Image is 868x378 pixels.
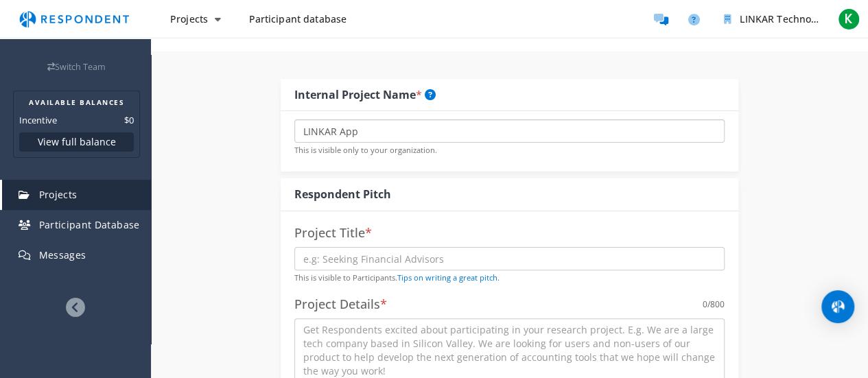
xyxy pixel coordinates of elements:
[703,298,725,311] div: /800
[294,145,437,155] small: This is visible only to your organization.
[159,7,232,32] button: Projects
[19,97,134,108] h2: AVAILABLE BALANCES
[397,272,500,283] a: Tips on writing a great pitch.
[713,7,830,32] button: LINKAR Technologies Team
[680,5,707,33] a: Help and support
[248,12,347,25] span: Participant database
[170,12,208,25] span: Projects
[19,132,134,152] button: View full balance
[294,226,725,240] h4: Project Title
[294,187,391,202] div: Respondent Pitch
[740,12,867,25] span: LINKAR Technologies Team
[835,7,863,32] button: K
[19,113,57,127] dt: Incentive
[11,6,137,32] img: respondent-logo.png
[294,298,387,311] h4: Project Details
[647,5,675,33] a: Message participants
[294,87,436,103] div: Internal Project Name
[821,290,854,323] div: Open Intercom Messenger
[39,218,140,231] span: Participant Database
[39,188,78,201] span: Projects
[703,298,707,311] div: 0
[294,247,725,270] input: e.g: Seeking Financial Advisors
[47,61,106,73] a: Switch Team
[237,7,357,32] a: Participant database
[838,8,860,30] span: K
[124,113,134,127] dd: $0
[13,91,140,158] section: Balance summary
[294,119,725,143] input: e.g: Q1 NPS detractors
[294,272,500,283] small: This is visible to Participants.
[39,248,86,261] span: Messages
